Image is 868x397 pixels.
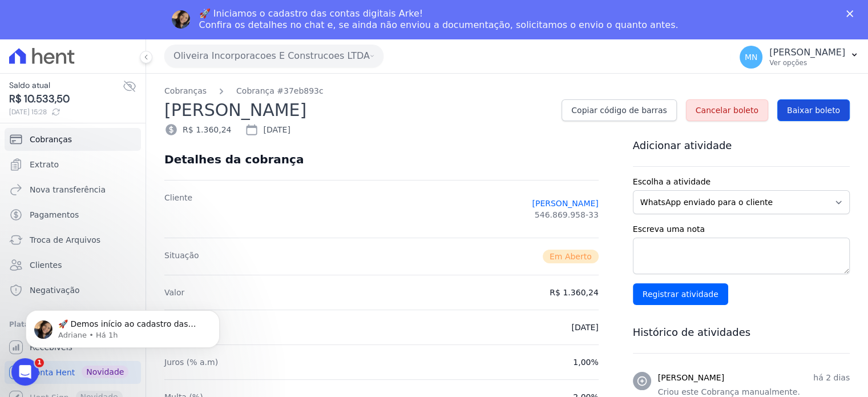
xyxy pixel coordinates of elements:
nav: Breadcrumb [164,85,850,97]
span: Cancelar boleto [696,105,758,116]
div: 🚀 Iniciamos o cadastro das contas digitais Arke! Confira os detalhes no chat e, se ainda não envi... [199,8,679,31]
h3: Histórico de atividades [633,326,850,339]
span: Negativação [30,284,80,296]
span: Troca de Arquivos [30,234,100,246]
iframe: Intercom live chat [11,358,39,386]
div: [DATE] [245,123,290,137]
a: Baixar boleto [777,99,850,121]
span: Copiar código de barras [571,105,667,116]
button: MN [PERSON_NAME] Ver opções [730,41,868,73]
h3: [PERSON_NAME] [658,372,724,384]
label: Escolha a atividade [633,176,850,188]
div: R$ 1.360,24 [164,123,231,137]
span: MN [745,53,758,61]
input: Registrar atividade [633,283,728,305]
span: Extrato [30,159,59,170]
p: Ver opções [769,58,845,67]
dd: R$ 1.360,24 [550,287,598,298]
span: Saldo atual [9,79,123,91]
a: Cobranças [5,128,141,151]
a: Negativação [5,279,141,302]
a: Pagamentos [5,203,141,226]
span: 🚀 Demos início ao cadastro das Contas Digitais Arke! Iniciamos a abertura para clientes do modelo... [50,33,195,270]
span: 546.869.958-33 [535,209,599,220]
label: Escreva uma nota [633,223,850,235]
dd: 1,00% [573,356,598,368]
h2: [PERSON_NAME] [164,97,552,123]
a: Cobranças [164,85,207,97]
a: Troca de Arquivos [5,228,141,251]
p: [PERSON_NAME] [769,47,845,58]
span: Clientes [30,259,62,271]
p: há 2 dias [813,372,850,384]
iframe: Intercom notifications mensagem [9,286,237,366]
a: Conta Hent Novidade [5,361,141,384]
span: [DATE] 15:28 [9,107,123,117]
a: Clientes [5,254,141,276]
img: Profile image for Adriane [172,10,190,29]
p: Message from Adriane, sent Há 1h [50,44,197,54]
span: Conta Hent [30,367,75,378]
h3: Adicionar atividade [633,139,850,153]
span: R$ 10.533,50 [9,91,123,107]
a: Extrato [5,153,141,176]
a: Nova transferência [5,178,141,201]
a: Cancelar boleto [686,99,768,121]
dt: Cliente [164,192,192,226]
span: Pagamentos [30,209,79,220]
a: Cobrança #37eb893c [236,85,324,97]
span: Nova transferência [30,184,106,195]
a: Recebíveis [5,336,141,359]
span: Baixar boleto [787,105,840,116]
div: Fechar [846,10,858,17]
span: Novidade [82,366,128,378]
a: Copiar código de barras [562,99,676,121]
span: 1 [35,358,44,367]
span: Cobranças [30,134,72,145]
dt: Situação [164,250,199,263]
span: Em Aberto [543,250,599,263]
button: Oliveira Incorporacoes E Construcoes LTDA [164,45,383,67]
dd: [DATE] [571,322,598,333]
a: [PERSON_NAME] [532,198,598,209]
div: Detalhes da cobrança [164,153,304,166]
